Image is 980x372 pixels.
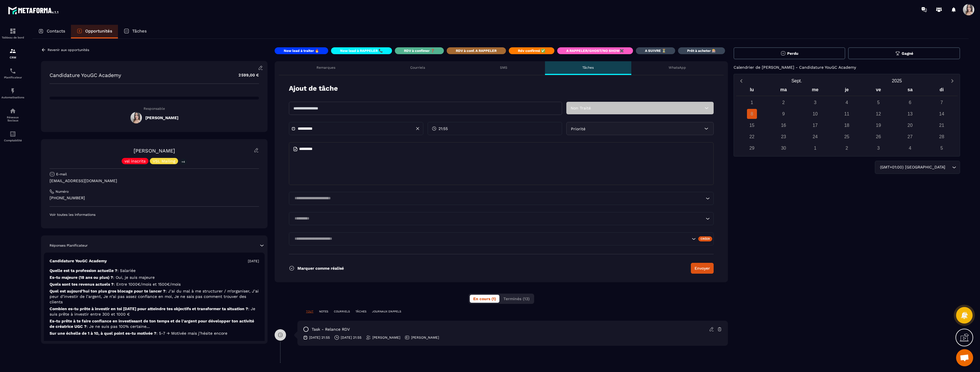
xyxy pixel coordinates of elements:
span: Terminés (13) [503,296,530,301]
div: 11 [842,109,852,119]
span: : 5-7 → Motivée mais j’hésite encore [156,331,227,336]
div: Créer [698,236,712,241]
a: automationsautomationsAutomatisations [1,83,24,103]
p: COURRIELS [334,310,350,314]
p: [EMAIL_ADDRESS][DOMAIN_NAME] [50,178,259,184]
div: 29 [747,143,757,153]
p: vsl inscrits [124,159,146,163]
input: Search for option [293,195,704,202]
div: ma [768,86,799,96]
div: 3 [873,143,883,153]
div: me [799,86,831,96]
span: : Entre 1000€/mois et 1500€/mois [114,282,181,286]
h5: [PERSON_NAME] [145,115,178,120]
div: 30 [779,143,789,153]
div: lu [736,86,768,96]
p: A SUIVRE ⏳ [645,48,666,53]
p: [PERSON_NAME] [411,335,439,340]
div: 24 [810,132,820,142]
div: 26 [873,132,883,142]
a: accountantaccountantComptabilité [1,126,24,146]
a: Contacts [32,25,71,38]
p: Rdv confirmé ✅ [518,48,545,53]
div: 8 [747,109,757,119]
div: 1 [747,97,757,107]
p: Courriels [410,65,425,70]
button: Next month [947,77,957,85]
div: 1 [810,143,820,153]
p: A RAPPELER/GHOST/NO SHOW✖️ [566,48,624,53]
p: TÂCHES [356,310,366,314]
div: ve [863,86,894,96]
button: Open months overlay [747,76,847,86]
span: : Je ne suis pas 100% certaine... [87,324,150,329]
div: 6 [905,97,915,107]
p: [DATE] 21:55 [309,335,330,340]
p: WhatsApp [669,65,686,70]
img: formation [9,48,16,54]
div: Calendar days [736,97,957,153]
p: Remarques [317,65,335,70]
div: 18 [842,120,852,130]
img: scheduler [9,68,16,74]
p: Responsable [50,107,259,111]
div: Search for option [289,232,714,245]
p: Quel est aujourd’hui ton plus gros blocage pour te lancer ? [50,288,259,305]
div: 2 [779,97,789,107]
p: Prêt à acheter 🎰 [687,48,716,53]
p: Ajout de tâche [289,84,338,93]
button: Gagné [848,47,960,59]
p: Es-tu prête à te faire confiance en investissant de ton temps et de l'argent pour développer ton ... [50,318,259,329]
div: Search for option [289,212,714,225]
p: Es-tu majeure (18 ans ou plus) ? [50,275,259,280]
p: Planificateur [1,76,24,79]
p: Candidature YouGC Academy [50,72,121,78]
div: 23 [779,132,789,142]
a: formationformationCRM [1,43,24,63]
p: [PERSON_NAME] [372,335,400,340]
div: je [831,86,863,96]
div: 14 [937,109,947,119]
div: 19 [873,120,883,130]
p: Contacts [47,29,65,34]
a: social-networksocial-networkRéseaux Sociaux [1,103,24,126]
p: E-mail [56,172,67,176]
div: 12 [873,109,883,119]
p: NOTES [319,310,328,314]
span: : Salariée [117,268,136,273]
p: Voir toutes les informations [50,212,259,217]
div: 27 [905,132,915,142]
input: Search for option [293,216,704,222]
p: Revenir aux opportunités [48,48,89,52]
div: Search for option [875,161,960,174]
img: formation [9,28,16,34]
div: 2 [842,143,852,153]
p: JOURNAUX D'APPELS [372,310,401,314]
a: formationformationTableau de bord [1,23,24,43]
img: accountant [9,131,16,137]
span: : Oui, je suis majeure [113,275,155,280]
span: Priorité [571,127,585,131]
div: 20 [905,120,915,130]
input: Search for option [946,164,951,170]
p: Calendrier de [PERSON_NAME] - Candidature YouGC Academy [734,65,856,70]
p: [PHONE_NUMBER] [50,195,259,201]
div: 9 [779,109,789,119]
span: 21:55 [438,126,448,131]
div: 28 [937,132,947,142]
p: TOUT [306,310,313,314]
p: Réponses Planificateur [50,243,88,248]
p: Combien es-tu prête à investir en toi [DATE] pour atteindre tes objectifs et transformer ta situa... [50,306,259,317]
div: 4 [842,97,852,107]
div: 13 [905,109,915,119]
button: En cours (1) [470,295,499,303]
div: 25 [842,132,852,142]
p: Tâches [132,29,147,34]
p: Quelle est ta profession actuelle ? [50,268,259,273]
img: automations [9,88,16,94]
a: Opportunités [71,25,118,38]
button: Envoyer [691,263,714,274]
div: 17 [810,120,820,130]
p: Quels sont tes revenus actuels ? [50,282,259,287]
p: Comptabilité [1,139,24,142]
